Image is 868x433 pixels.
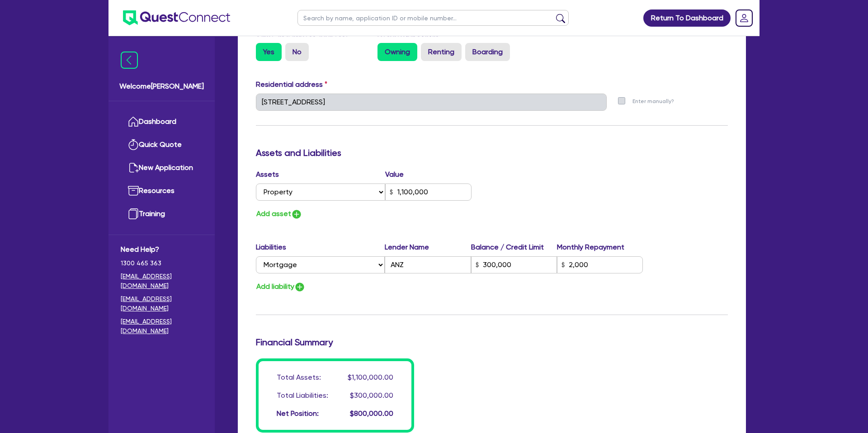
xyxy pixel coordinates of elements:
img: icon-menu-close [121,52,138,69]
div: Total Liabilities: [277,390,328,401]
a: Resources [121,179,203,202]
label: Owning [377,43,417,61]
a: Quick Quote [121,133,203,156]
h3: Financial Summary [256,337,728,348]
span: $800,000.00 [350,409,393,418]
img: training [128,208,139,219]
label: Monthly Repayment [557,242,643,253]
input: Monthly Repayment [557,256,643,273]
input: Search by name, application ID or mobile number... [297,10,569,26]
h3: Assets and Liabilities [256,147,728,158]
a: Dropdown toggle [732,6,756,30]
span: Welcome [PERSON_NAME] [119,81,204,92]
div: Net Position: [277,408,319,419]
input: Lender Name [385,256,471,273]
label: Residential address [256,79,327,90]
input: Balance / Credit Limit [471,256,557,273]
a: [EMAIL_ADDRESS][DOMAIN_NAME] [121,317,203,336]
img: resources [128,185,139,196]
label: Boarding [465,43,510,61]
a: New Application [121,156,203,179]
label: Renting [421,43,462,61]
label: Assets [256,169,385,180]
a: [EMAIL_ADDRESS][DOMAIN_NAME] [121,294,203,313]
input: Value [385,184,472,201]
span: $300,000.00 [350,391,393,400]
label: No [285,43,309,61]
label: Enter manually? [632,97,674,106]
label: Lender Name [385,242,471,253]
label: Liabilities [256,242,385,253]
img: new-application [128,162,139,173]
button: Add asset [256,208,302,220]
label: Balance / Credit Limit [471,242,557,253]
span: 1300 465 363 [121,259,203,268]
span: $1,100,000.00 [348,373,393,381]
a: [EMAIL_ADDRESS][DOMAIN_NAME] [121,272,203,291]
label: Value [385,169,404,180]
button: Add liability [256,281,306,293]
img: quick-quote [128,139,139,150]
img: icon-add [294,282,305,292]
a: Training [121,202,203,226]
label: Yes [256,43,282,61]
a: Dashboard [121,110,203,133]
div: Total Assets: [277,372,321,383]
img: quest-connect-logo-blue [123,10,230,25]
img: icon-add [291,209,302,220]
a: Return To Dashboard [643,9,731,27]
span: Need Help? [121,244,203,255]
